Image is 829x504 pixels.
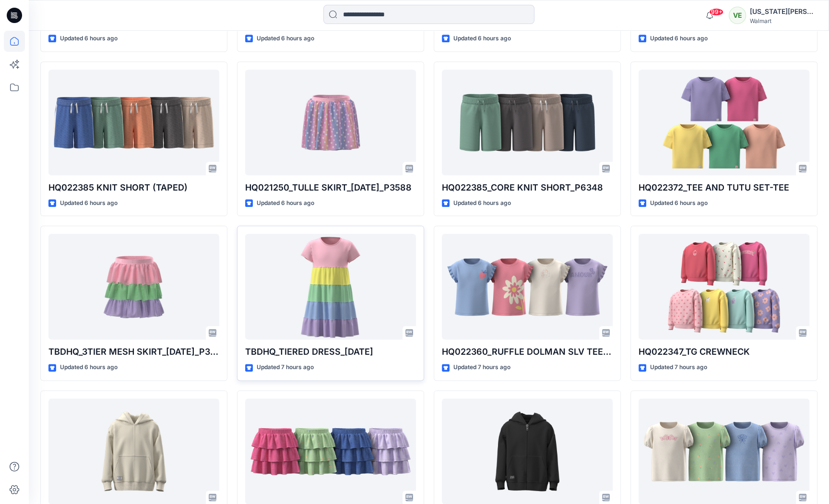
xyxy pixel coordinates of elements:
a: HQ022378_FULL ZIP HOODIE [48,398,219,504]
a: TBDHQ_TIERED DRESS_EASTER [245,234,416,339]
p: Updated 6 hours ago [453,34,511,44]
p: Updated 6 hours ago [257,198,314,208]
p: Updated 6 hours ago [650,34,708,44]
p: Updated 6 hours ago [257,34,314,44]
p: Updated 6 hours ago [60,362,118,372]
div: VE [729,7,746,24]
div: [US_STATE][PERSON_NAME] [750,6,817,17]
a: HQ022385 KNIT SHORT (TAPED) [48,70,219,175]
p: HQ021250_TULLE SKIRT_[DATE]_P3588 [245,181,416,194]
p: Updated 6 hours ago [650,198,708,208]
p: HQ022347_TG CREWNECK [639,345,809,359]
p: HQ022385 KNIT SHORT (TAPED) [48,181,219,194]
p: Updated 7 hours ago [257,362,314,372]
p: Updated 7 hours ago [650,362,707,372]
p: Updated 6 hours ago [60,34,118,44]
p: HQ022372_TEE AND TUTU SET-TEE [639,181,809,194]
a: HQ021250_TULLE SKIRT_EASTER_P3588 [245,70,416,175]
p: Updated 7 hours ago [453,362,510,372]
a: HQ022347_TG CREWNECK [639,234,809,339]
p: TBDHQ_TIERED DRESS_[DATE] [245,345,416,359]
p: Updated 6 hours ago [453,198,511,208]
p: Updated 6 hours ago [60,198,118,208]
a: HQ022377_FULL ZIP DINO HOODIE [442,398,613,504]
a: HQ022372_TEE AND TUTU SET-TEE [639,70,809,175]
span: 99+ [709,8,723,16]
a: TBDHQ_3TIER MESH SKIRT_EASTER_P3574 [48,234,219,339]
a: HQ022367 TIERED SCOOTER P6396-A [245,398,416,504]
div: Walmart [750,17,817,24]
a: HQ022385_CORE KNIT SHORT_P6348 [442,70,613,175]
p: HQ022385_CORE KNIT SHORT_P6348 [442,181,613,194]
p: TBDHQ_3TIER MESH SKIRT_[DATE]_P3574 [48,345,219,359]
p: HQ022360_RUFFLE DOLMAN SLV TEE_P6358-A [442,345,613,359]
a: HQ022363 PUFF SLV TEE_P6408-A [639,398,809,504]
a: HQ022360_RUFFLE DOLMAN SLV TEE_P6358-A [442,234,613,339]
